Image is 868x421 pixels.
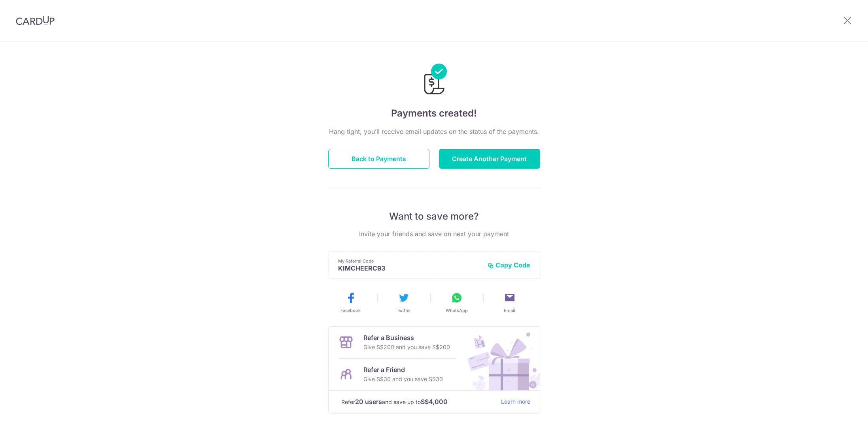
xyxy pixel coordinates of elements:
[328,229,540,239] p: Invite your friends and save on next your payment
[421,397,448,406] strong: S$4,000
[363,333,450,342] p: Refer a Business
[446,307,468,314] span: WhatsApp
[338,264,481,272] p: KIMCHEERC93
[501,397,530,407] a: Learn more
[363,342,450,352] p: Give S$200 and you save S$200
[338,258,481,264] p: My Referral Code
[397,307,411,314] span: Twitter
[488,261,530,269] button: Copy Code
[422,64,447,97] img: Payments
[433,291,480,314] button: WhatsApp
[328,210,540,223] p: Want to save more?
[328,127,540,136] p: Hang tight, you’ll receive email updates on the status of the payments.
[340,307,361,314] span: Facebook
[460,327,540,390] img: Refer
[327,291,374,314] button: Facebook
[363,365,443,374] p: Refer a Friend
[817,397,860,417] iframe: Opens a widget where you can find more information
[328,106,540,120] h4: Payments created!
[328,149,429,169] button: Back to Payments
[380,291,427,314] button: Twitter
[341,397,495,407] p: Refer and save up to
[486,291,533,314] button: Email
[363,374,443,384] p: Give S$30 and you save S$30
[504,307,515,314] span: Email
[439,149,540,169] button: Create Another Payment
[16,16,55,25] img: CardUp
[355,397,382,406] strong: 20 users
